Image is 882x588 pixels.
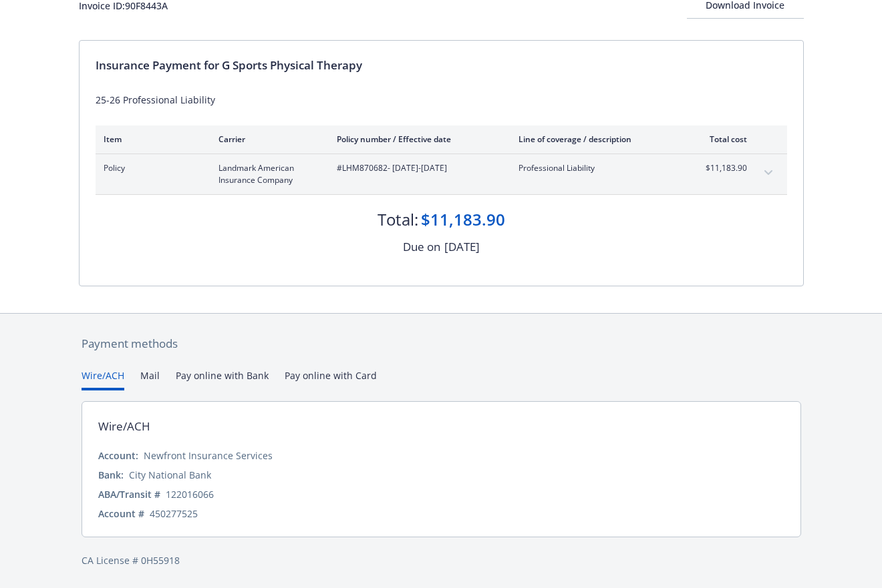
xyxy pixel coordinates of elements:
[758,162,779,184] button: expand content
[519,133,676,145] div: Line of coverage / description
[98,487,160,501] div: ABA/Transit #
[96,154,787,194] div: PolicyLandmark American Insurance Company#LHM870682- [DATE]-[DATE]Professional Liability$11,183.9...
[98,449,138,463] div: Account:
[519,162,676,174] span: Professional Liability
[403,238,440,256] div: Due on
[337,162,497,174] span: #LHM870682 - [DATE]-[DATE]
[104,162,197,174] span: Policy
[140,368,160,390] button: Mail
[218,162,315,186] span: Landmark American Insurance Company
[444,238,480,256] div: [DATE]
[96,57,787,74] div: Insurance Payment for G Sports Physical Therapy
[129,468,211,482] div: City National Bank
[82,553,801,567] div: CA License # 0H55918
[150,507,198,521] div: 450277525
[82,335,801,352] div: Payment methods
[378,208,418,231] div: Total:
[104,133,197,145] div: Item
[337,133,497,145] div: Policy number / Effective date
[98,418,150,435] div: Wire/ACH
[166,487,214,501] div: 122016066
[176,368,269,390] button: Pay online with Bank
[98,468,124,482] div: Bank:
[96,93,787,107] div: 25-26 Professional Liability
[144,449,273,463] div: Newfront Insurance Services
[82,368,124,390] button: Wire/ACH
[421,208,505,231] div: $11,183.90
[218,133,315,145] div: Carrier
[98,507,144,521] div: Account #
[697,162,747,174] span: $11,183.90
[697,133,747,145] div: Total cost
[285,368,377,390] button: Pay online with Card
